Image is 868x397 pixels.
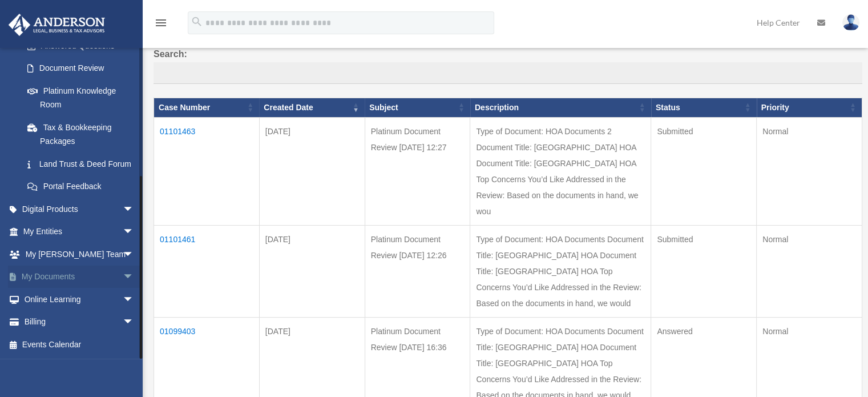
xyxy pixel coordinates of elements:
[842,14,859,31] img: User Pic
[470,98,651,117] th: Description: activate to sort column ascending
[8,198,151,220] a: Digital Productsarrow_drop_down
[8,266,151,288] a: My Documentsarrow_drop_down
[8,220,151,243] a: My Entitiesarrow_drop_down
[8,311,151,334] a: Billingarrow_drop_down
[8,243,151,266] a: My [PERSON_NAME] Teamarrow_drop_down
[154,225,260,317] td: 01101461
[365,98,470,117] th: Subject: activate to sort column ascending
[8,333,151,356] a: Events Calendar
[651,225,757,317] td: Submitted
[5,14,108,36] img: Anderson Advisors Platinum Portal
[191,15,203,28] i: search
[154,16,168,30] i: menu
[123,220,146,244] span: arrow_drop_down
[757,117,862,225] td: Normal
[123,198,146,221] span: arrow_drop_down
[123,266,146,289] span: arrow_drop_down
[470,117,651,225] td: Type of Document: HOA Documents 2 Document Title: [GEOGRAPHIC_DATA] HOA Document Title: [GEOGRAPH...
[651,98,757,117] th: Status: activate to sort column ascending
[123,288,146,311] span: arrow_drop_down
[154,98,260,117] th: Case Number: activate to sort column ascending
[154,117,260,225] td: 01101463
[8,288,151,311] a: Online Learningarrow_drop_down
[259,225,365,317] td: [DATE]
[154,20,168,30] a: menu
[123,311,146,334] span: arrow_drop_down
[651,117,757,225] td: Submitted
[16,153,146,175] a: Land Trust & Deed Forum
[757,225,862,317] td: Normal
[16,116,146,153] a: Tax & Bookkeeping Packages
[154,62,862,84] input: Search:
[154,46,862,84] label: Search:
[259,117,365,225] td: [DATE]
[16,79,146,116] a: Platinum Knowledge Room
[757,98,862,117] th: Priority: activate to sort column ascending
[123,243,146,266] span: arrow_drop_down
[259,98,365,117] th: Created Date: activate to sort column ascending
[470,225,651,317] td: Type of Document: HOA Documents Document Title: [GEOGRAPHIC_DATA] HOA Document Title: [GEOGRAPHIC...
[365,117,470,225] td: Platinum Document Review [DATE] 12:27
[16,57,146,80] a: Document Review
[365,225,470,317] td: Platinum Document Review [DATE] 12:26
[16,175,146,198] a: Portal Feedback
